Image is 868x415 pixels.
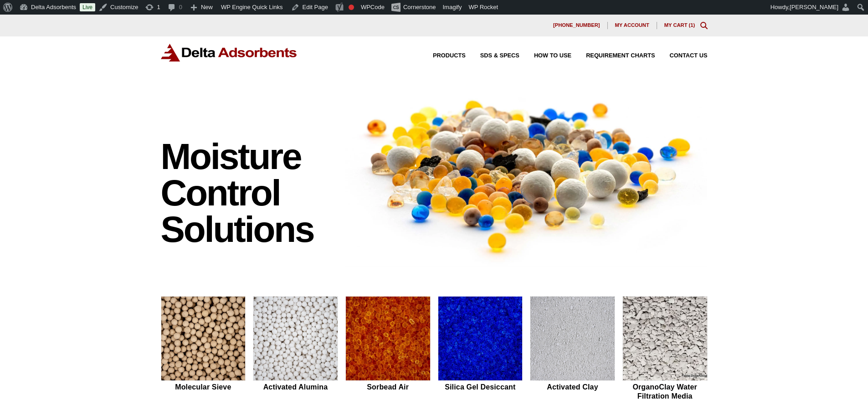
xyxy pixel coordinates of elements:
span: Products [433,53,466,59]
span: [PERSON_NAME] [790,4,838,10]
a: Contact Us [655,53,708,59]
img: Image [345,83,708,267]
a: Requirement Charts [571,53,655,59]
h2: Sorbead Air [345,383,431,391]
a: SDS & SPECS [466,53,519,59]
span: SDS & SPECS [480,53,519,59]
span: [PHONE_NUMBER] [553,23,600,28]
h2: Activated Alumina [253,383,338,391]
h2: Molecular Sieve [161,383,246,391]
a: Molecular Sieve [161,296,246,402]
span: 1 [690,22,693,28]
img: Delta Adsorbents [161,44,298,61]
a: Activated Alumina [253,296,338,402]
a: Activated Clay [530,296,615,402]
div: Focus keyphrase not set [349,5,354,10]
a: How to Use [519,53,571,59]
a: Live [80,3,95,11]
h2: Silica Gel Desiccant [438,383,523,391]
span: My account [615,23,649,28]
a: My account [608,22,657,29]
a: Sorbead Air [345,296,431,402]
a: OrganoClay Water Filtration Media [622,296,708,402]
div: Toggle Modal Content [700,22,708,29]
span: Contact Us [670,53,708,59]
span: Requirement Charts [586,53,655,59]
span: How to Use [534,53,571,59]
a: [PHONE_NUMBER] [546,22,608,29]
a: My Cart (1) [664,22,695,28]
h1: Moisture Control Solutions [161,138,337,248]
h2: Activated Clay [530,383,615,391]
h2: OrganoClay Water Filtration Media [622,383,708,400]
a: Products [418,53,466,59]
a: Silica Gel Desiccant [438,296,523,402]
